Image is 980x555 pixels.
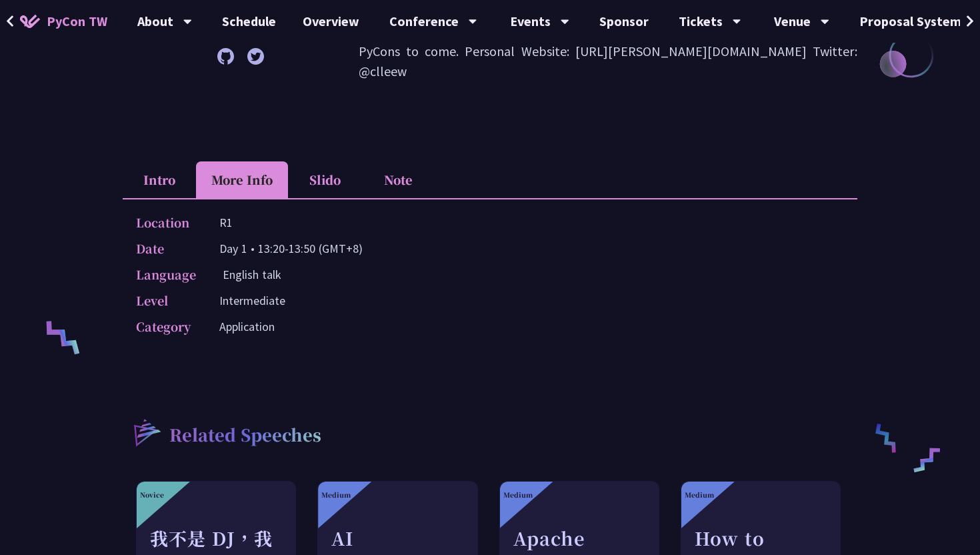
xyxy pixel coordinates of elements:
[169,423,321,450] p: Related Speeches
[20,15,40,28] img: Home icon of PyCon TW 2025
[219,317,275,336] p: Application
[219,239,363,258] p: Day 1 • 13:20-13:50 (GMT+8)
[361,161,435,198] li: Note
[123,161,196,198] li: Intro
[219,291,285,310] p: Intermediate
[7,5,121,38] a: PyCon TW
[288,161,361,198] li: Slido
[196,161,288,198] li: More Info
[136,265,196,284] p: Language
[47,11,107,31] span: PyCon TW
[503,490,533,500] div: Medium
[685,490,714,500] div: Medium
[140,490,164,500] div: Novice
[136,213,193,232] p: Location
[223,265,281,284] p: English talk
[136,291,193,310] p: Level
[136,317,193,336] p: Category
[114,400,179,464] img: r3.8d01567.svg
[136,239,193,258] p: Date
[219,213,233,232] p: R1
[321,490,351,500] div: Medium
